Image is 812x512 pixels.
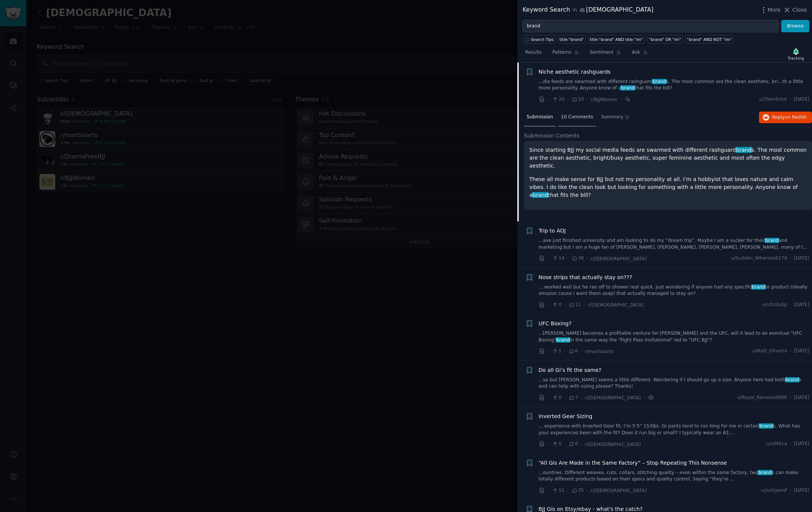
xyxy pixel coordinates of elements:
[552,487,564,494] span: 11
[548,486,549,494] span: ·
[568,302,581,308] span: 11
[548,255,549,263] span: ·
[523,35,555,44] button: Search Tips
[552,441,561,447] span: 0
[524,132,580,140] span: Submission Contents
[759,96,787,103] span: u/3lem3ntal
[794,441,809,447] span: [DATE]
[766,441,787,447] span: u/sd45ca
[790,394,791,401] span: ·
[759,423,773,429] span: brand
[564,301,566,309] span: ·
[539,320,572,328] a: UFC Boxing?
[548,394,549,402] span: ·
[735,147,752,153] span: brand
[601,114,623,121] span: Summary
[586,95,588,103] span: ·
[548,301,549,309] span: ·
[539,68,611,76] a: Niche aesthetic rashguards
[790,302,791,308] span: ·
[552,394,561,401] span: 0
[765,238,779,243] span: brand
[556,337,570,343] span: brand
[539,412,592,420] a: Inverted Gear Sizing
[552,348,561,355] span: 1
[790,348,791,355] span: ·
[794,255,809,262] span: [DATE]
[539,284,810,297] a: ... worked well but he ran off to shower real quick. just wondering if anyone had any specificbra...
[781,20,809,33] button: Browse
[523,47,544,62] a: Results
[737,394,787,401] span: u/Royal_Remove9906
[757,470,772,475] span: brand
[620,95,621,103] span: ·
[539,273,632,281] a: Nose strips that actually stay on???
[588,302,644,308] span: r/[DEMOGRAPHIC_DATA]
[539,377,810,390] a: ...sa but [PERSON_NAME] seems a little different. Wondering if I should go up a size. Anyone here...
[539,366,601,374] a: Do all Gi’s fit the same?
[539,470,810,483] a: ...ountries. Different weaves, cuts, collars, stitching quality – even within the same factory, t...
[548,440,549,448] span: ·
[790,96,791,103] span: ·
[586,486,588,494] span: ·
[687,37,732,42] div: "brand" AND NOT "im"
[585,395,641,400] span: r/[DEMOGRAPHIC_DATA]
[647,35,683,44] a: "brand" OR "im"
[567,95,569,103] span: ·
[586,255,588,263] span: ·
[783,6,807,14] button: Close
[568,441,578,447] span: 6
[731,255,787,262] span: u/Sudden_Whereas6179
[785,46,807,62] button: Tracking
[552,302,561,308] span: 0
[529,175,807,199] p: These all make sense for BJJ but not my personality at all. I’m a hobbyist that loves nature and ...
[539,79,810,92] a: ...dia feeds are swarmed with different rashguardbrands. The most common are the clean aesthetic,...
[525,49,542,56] span: Results
[785,377,800,382] span: brand
[583,301,585,309] span: ·
[685,35,733,44] a: "brand" AND NOT "im"
[532,192,548,198] span: brand
[788,56,804,61] div: Tracking
[539,459,727,467] a: “All Gis Are Made in the Same Factory” – Stop Repeating This Nonsense
[539,227,566,235] a: Trip to AOJ
[568,394,578,401] span: 7
[581,394,582,402] span: ·
[794,302,809,308] span: [DATE]
[772,114,807,121] span: Reply
[761,487,787,494] span: u/justgeeaf
[790,255,791,262] span: ·
[751,284,766,290] span: brand
[560,37,584,42] div: title:"brand"
[759,112,812,124] button: Replyon Reddit
[581,347,582,355] span: ·
[794,487,809,494] span: [DATE]
[752,348,787,355] span: u/Matt_Oliveira
[794,394,809,401] span: [DATE]
[552,96,564,103] span: 20
[568,348,578,355] span: 6
[552,255,564,262] span: 14
[590,49,614,56] span: Sentiment
[790,441,791,447] span: ·
[588,35,645,44] a: title:"brand" AND title:"im"
[591,256,647,261] span: r/[DEMOGRAPHIC_DATA]
[564,440,566,448] span: ·
[573,7,577,14] span: in
[643,394,645,402] span: ·
[567,486,569,494] span: ·
[587,47,624,62] a: Sentiment
[760,6,781,14] button: More
[527,114,553,121] span: Submission
[558,35,585,44] a: title:"brand"
[629,47,651,62] a: Ask
[632,49,640,56] span: Ask
[590,37,643,42] div: title:"brand" AND title:"im"
[561,114,593,121] span: 10 Comments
